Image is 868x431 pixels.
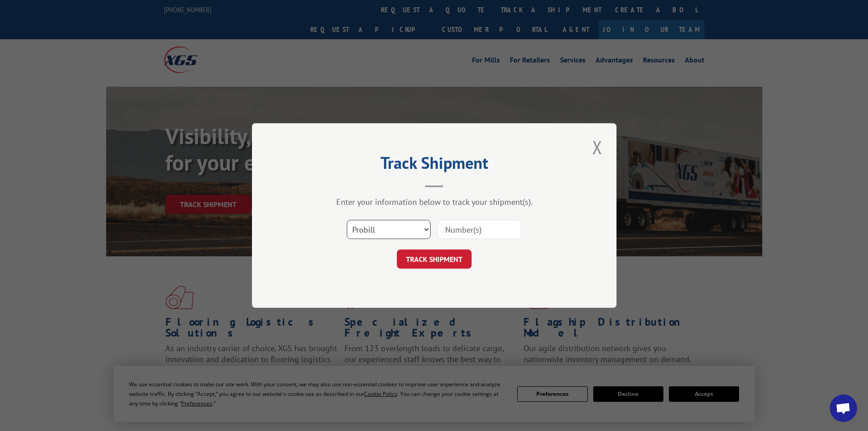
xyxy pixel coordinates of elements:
button: TRACK SHIPMENT [397,249,472,269]
div: Enter your information below to track your shipment(s). [298,197,571,207]
input: Number(s) [437,220,521,239]
h2: Track Shipment [298,156,571,174]
button: Close modal [590,135,605,160]
a: Open chat [830,395,857,422]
